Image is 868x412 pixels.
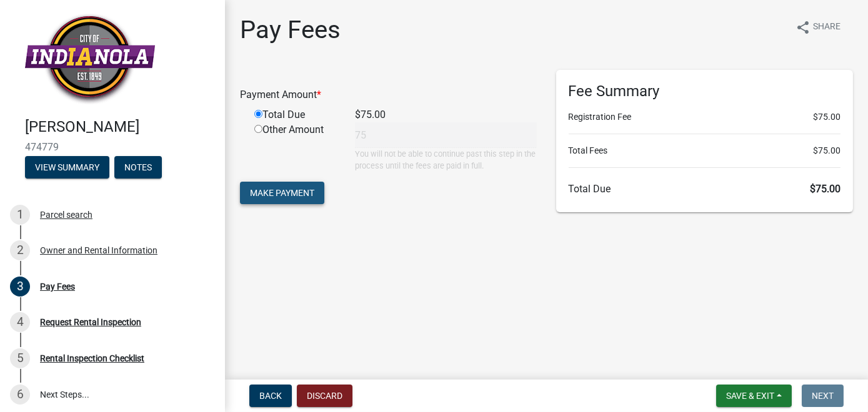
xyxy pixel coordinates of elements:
button: View Summary [25,156,109,179]
div: 4 [10,312,30,332]
div: Owner and Rental Information [40,246,157,255]
span: Make Payment [250,188,314,198]
button: Make Payment [240,182,324,204]
div: Request Rental Inspection [40,318,141,326]
wm-modal-confirm: Summary [25,163,109,173]
span: Share [813,20,841,35]
div: 2 [10,240,30,260]
li: Registration Fee [569,110,841,124]
button: Notes [114,156,162,179]
wm-modal-confirm: Notes [114,163,162,173]
span: Next [812,391,834,401]
div: 1 [10,205,30,225]
div: Pay Fees [40,282,75,291]
button: Next [802,385,844,407]
button: shareShare [786,15,851,39]
span: $75.00 [813,144,841,157]
i: share [796,20,811,35]
div: Rental Inspection Checklist [40,354,144,363]
li: Total Fees [569,144,841,157]
span: Back [259,391,282,401]
div: $75.00 [346,107,547,122]
h6: Fee Summary [569,82,841,101]
h6: Total Due [569,183,841,195]
div: 6 [10,385,30,405]
div: Other Amount [245,122,346,172]
span: Save & Exit [726,391,774,401]
div: 3 [10,277,30,297]
div: 5 [10,348,30,368]
button: Discard [297,385,352,407]
button: Back [249,385,292,407]
img: City of Indianola, Iowa [25,13,155,105]
span: $75.00 [810,183,841,195]
button: Save & Exit [716,385,792,407]
span: 474779 [25,141,200,153]
div: Total Due [245,107,346,122]
div: Parcel search [40,210,92,219]
h4: [PERSON_NAME] [25,118,215,136]
span: $75.00 [813,110,841,124]
div: Payment Amount [231,87,547,102]
h1: Pay Fees [240,15,341,45]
